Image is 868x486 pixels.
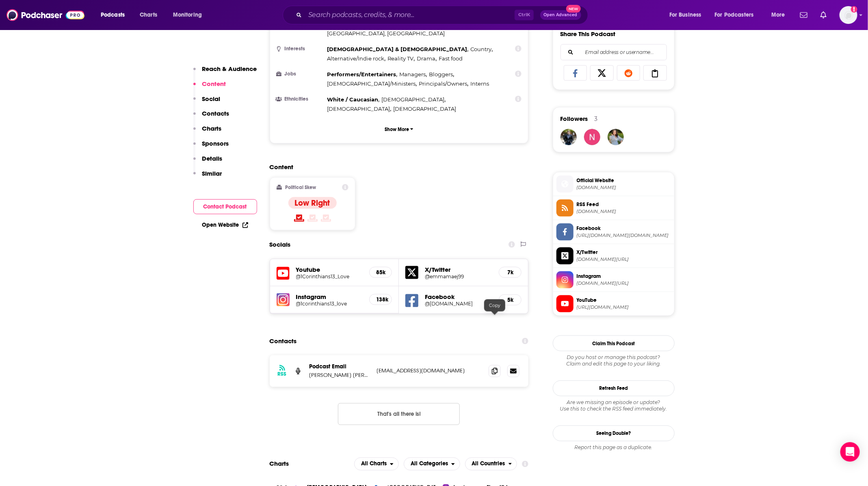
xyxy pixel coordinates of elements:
[193,110,229,125] button: Contacts
[327,45,469,54] span: ,
[577,297,671,304] span: YouTube
[310,372,370,379] p: [PERSON_NAME] [PERSON_NAME]
[393,105,456,112] span: [DEMOGRAPHIC_DATA]
[193,170,222,185] button: Similar
[385,127,409,132] p: Show More
[202,125,222,132] p: Charts
[840,6,857,24] img: User Profile
[327,105,390,112] span: [DEMOGRAPHIC_DATA]
[327,79,417,88] span: ,
[381,95,446,104] span: ,
[376,269,385,276] h5: 85k
[797,8,811,22] a: Show notifications dropdown
[577,280,671,286] span: instagram.com/1corinthians13_love
[425,301,492,307] a: @[DOMAIN_NAME]
[439,55,463,62] span: Fast food
[6,7,84,23] img: Podchaser - Follow, Share and Rate Podcasts
[327,71,396,77] span: Performers/Entertainers
[515,10,534,20] span: Ctrl K
[202,80,226,88] p: Content
[404,458,460,471] button: open menu
[270,333,297,349] h2: Contacts
[556,176,671,193] a: Official Website[DOMAIN_NAME]
[296,293,363,301] h5: Instagram
[425,273,492,280] a: @emmamaej99
[101,9,125,21] span: Podcasts
[715,9,754,21] span: For Podcasters
[193,125,222,140] button: Charts
[327,46,468,52] span: [DEMOGRAPHIC_DATA] & [DEMOGRAPHIC_DATA]
[193,80,226,95] button: Content
[285,185,316,190] h2: Political Skew
[140,9,157,21] span: Charts
[270,237,291,252] h2: Socials
[556,224,671,241] a: Facebook[URL][DOMAIN_NAME][DOMAIN_NAME]
[561,129,577,145] img: helmickcd
[419,79,468,88] span: ,
[556,295,671,312] a: YouTube[URL][DOMAIN_NAME]
[595,115,598,123] div: 3
[417,55,435,62] span: Drama
[193,95,221,110] button: Social
[425,266,492,273] h5: X/Twitter
[338,403,460,425] button: Nothing here.
[376,296,385,303] h5: 138k
[584,129,600,145] a: natalie48340
[202,95,221,103] p: Social
[327,30,445,37] span: [GEOGRAPHIC_DATA], [GEOGRAPHIC_DATA]
[425,293,492,301] h5: Facebook
[608,129,624,145] img: ilgraunke
[840,6,857,24] span: Logged in as ZoeJethani
[327,80,416,87] span: [DEMOGRAPHIC_DATA]/Ministers
[553,445,675,451] div: Report this page as a duplicate.
[277,71,324,77] h3: Jobs
[561,44,667,60] div: Search followers
[167,9,212,22] button: open menu
[277,46,324,52] h3: Interests
[354,458,399,471] h2: Platforms
[381,96,444,103] span: [DEMOGRAPHIC_DATA]
[419,80,467,87] span: Principals/Owners
[202,221,248,228] a: Open Website
[202,140,229,147] p: Sponsors
[553,400,675,413] div: Are we missing an episode or update? Use this to check the RSS feed immediately.
[377,368,483,374] p: [EMAIL_ADDRESS][DOMAIN_NAME]
[327,95,380,104] span: ,
[327,70,398,79] span: ,
[290,6,596,24] div: Search podcasts, credits, & more...
[417,54,437,63] span: ,
[465,458,517,471] button: open menu
[202,65,257,73] p: Reach & Audience
[361,461,387,467] span: All Charts
[561,30,616,38] h3: Share This Podcast
[567,45,660,60] input: Email address or username...
[577,185,671,191] span: Emmamaemcdaniel.com
[556,200,671,217] a: RSS Feed[DOMAIN_NAME]
[327,54,386,63] span: ,
[470,45,493,54] span: ,
[766,9,795,22] button: open menu
[354,458,399,471] button: open menu
[617,65,641,81] a: Share on Reddit
[840,442,860,462] div: Open Intercom Messenger
[202,110,229,117] p: Contacts
[387,54,415,63] span: ,
[411,461,448,467] span: All Categories
[556,247,671,265] a: X/Twitter[DOMAIN_NAME][URL]
[193,199,257,214] button: Contact Podcast
[577,256,671,262] span: twitter.com/emmamaej99
[296,266,363,273] h5: Youtube
[296,301,363,307] a: @1corinthians13_love
[540,10,581,20] button: Open AdvancedNew
[399,70,427,79] span: ,
[564,65,587,81] a: Share on Facebook
[327,96,379,103] span: White / Caucasian
[577,273,671,280] span: Instagram
[553,381,675,396] button: Refresh Feed
[305,9,515,22] input: Search podcasts, credits, & more...
[429,70,454,79] span: ,
[553,335,675,351] button: Claim This Podcast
